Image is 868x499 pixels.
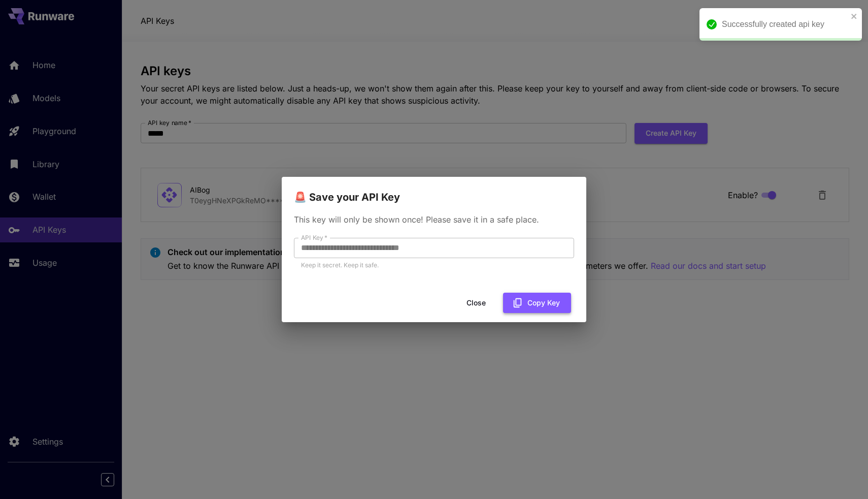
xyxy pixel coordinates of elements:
h2: 🚨 Save your API Key [282,177,586,205]
button: Copy Key [503,293,571,314]
label: API Key [301,233,327,242]
p: Keep it secret. Keep it safe. [301,260,567,270]
p: This key will only be shown once! Please save it in a safe place. [294,213,574,226]
button: Close [453,293,499,314]
div: Successfully created api key [722,18,848,30]
button: close [851,12,858,20]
